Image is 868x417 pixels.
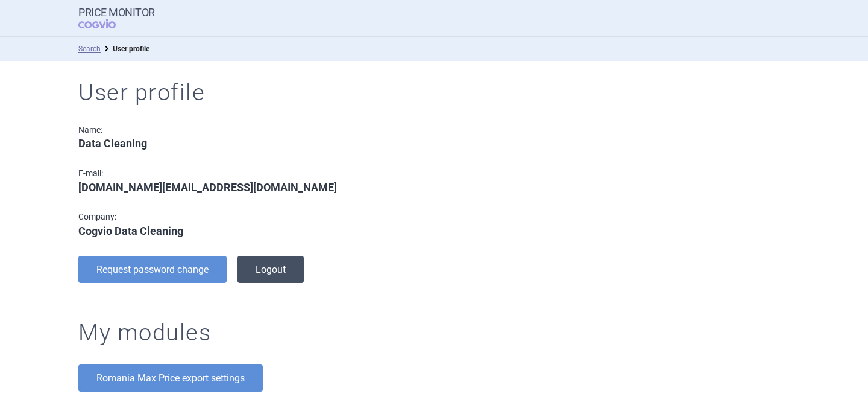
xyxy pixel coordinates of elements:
[237,256,304,283] button: Logout
[78,125,363,135] div: Name:
[101,43,149,55] li: User profile
[78,19,133,28] span: COGVIO
[78,212,363,222] div: Company:
[78,168,363,179] div: E-mail:
[78,224,363,238] div: Cogvio Data Cleaning
[78,45,101,53] a: Search
[78,181,363,194] div: [DOMAIN_NAME][EMAIL_ADDRESS][DOMAIN_NAME]
[78,364,263,392] a: Romania Max Price export settings
[113,45,149,53] strong: User profile
[78,137,363,150] div: Data Cleaning
[78,7,155,30] a: Price MonitorCOGVIO
[78,79,790,107] h1: User profile
[78,319,790,347] h1: My modules
[78,43,101,55] li: Search
[78,7,155,19] strong: Price Monitor
[78,256,227,283] button: Request password change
